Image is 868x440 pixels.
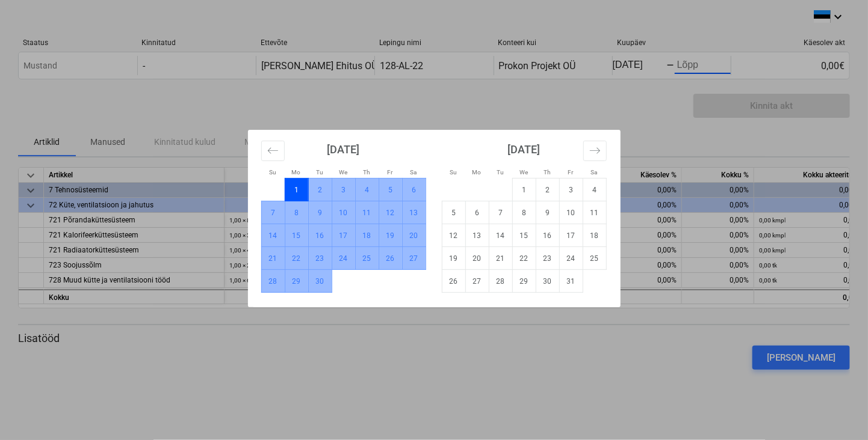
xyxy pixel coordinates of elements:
[285,179,308,201] td: Selected. Monday, September 1, 2025
[355,201,379,224] td: Choose Thursday, September 11, 2025 as your check-out date. It's available.
[402,224,426,247] td: Choose Saturday, September 20, 2025 as your check-out date. It's available.
[442,270,465,293] td: Choose Sunday, October 26, 2025 as your check-out date. It's available.
[332,179,355,201] td: Choose Wednesday, September 3, 2025 as your check-out date. It's available.
[308,224,332,247] td: Choose Tuesday, September 16, 2025 as your check-out date. It's available.
[285,224,308,247] td: Choose Monday, September 15, 2025 as your check-out date. It's available.
[536,270,559,293] td: Choose Thursday, October 30, 2025 as your check-out date. It's available.
[591,169,598,176] small: Sa
[519,169,528,176] small: We
[308,247,332,270] td: Choose Tuesday, September 23, 2025 as your check-out date. It's available.
[559,224,583,247] td: Choose Friday, October 17, 2025 as your check-out date. It's available.
[261,201,285,224] td: Choose Sunday, September 7, 2025 as your check-out date. It's available.
[489,270,512,293] td: Choose Tuesday, October 28, 2025 as your check-out date. It's available.
[583,179,606,201] td: Choose Saturday, October 4, 2025 as your check-out date. It's available.
[536,247,559,270] td: Choose Thursday, October 23, 2025 as your check-out date. It's available.
[248,130,621,307] div: Calendar
[308,179,332,201] td: Choose Tuesday, September 2, 2025 as your check-out date. It's available.
[316,169,323,176] small: Tu
[327,143,360,156] strong: [DATE]
[332,224,355,247] td: Choose Wednesday, September 17, 2025 as your check-out date. It's available.
[292,169,301,176] small: Mo
[473,169,482,176] small: Mo
[355,224,379,247] td: Choose Thursday, September 18, 2025 as your check-out date. It's available.
[442,224,465,247] td: Choose Sunday, October 12, 2025 as your check-out date. It's available.
[559,179,583,201] td: Choose Friday, October 3, 2025 as your check-out date. It's available.
[465,247,489,270] td: Choose Monday, October 20, 2025 as your check-out date. It's available.
[308,270,332,293] td: Choose Tuesday, September 30, 2025 as your check-out date. It's available.
[332,247,355,270] td: Choose Wednesday, September 24, 2025 as your check-out date. It's available.
[308,201,332,224] td: Choose Tuesday, September 9, 2025 as your check-out date. It's available.
[261,270,285,293] td: Choose Sunday, September 28, 2025 as your check-out date. It's available.
[583,224,606,247] td: Choose Saturday, October 18, 2025 as your check-out date. It's available.
[583,201,606,224] td: Choose Saturday, October 11, 2025 as your check-out date. It's available.
[497,169,504,176] small: Tu
[559,201,583,224] td: Choose Friday, October 10, 2025 as your check-out date. It's available.
[269,169,276,176] small: Su
[568,169,574,176] small: Fr
[442,201,465,224] td: Choose Sunday, October 5, 2025 as your check-out date. It's available.
[583,141,607,161] button: Move forward to switch to the next month.
[261,247,285,270] td: Choose Sunday, September 21, 2025 as your check-out date. It's available.
[512,179,536,201] td: Choose Wednesday, October 1, 2025 as your check-out date. It's available.
[583,247,606,270] td: Choose Saturday, October 25, 2025 as your check-out date. It's available.
[465,201,489,224] td: Choose Monday, October 6, 2025 as your check-out date. It's available.
[536,201,559,224] td: Choose Thursday, October 9, 2025 as your check-out date. It's available.
[442,247,465,270] td: Choose Sunday, October 19, 2025 as your check-out date. It's available.
[512,270,536,293] td: Choose Wednesday, October 29, 2025 as your check-out date. It's available.
[339,169,347,176] small: We
[402,179,426,201] td: Choose Saturday, September 6, 2025 as your check-out date. It's available.
[559,247,583,270] td: Choose Friday, October 24, 2025 as your check-out date. It's available.
[285,201,308,224] td: Choose Monday, September 8, 2025 as your check-out date. It's available.
[379,179,402,201] td: Choose Friday, September 5, 2025 as your check-out date. It's available.
[489,201,512,224] td: Choose Tuesday, October 7, 2025 as your check-out date. It's available.
[489,247,512,270] td: Choose Tuesday, October 21, 2025 as your check-out date. It's available.
[355,247,379,270] td: Choose Thursday, September 25, 2025 as your check-out date. It's available.
[450,169,457,176] small: Su
[512,201,536,224] td: Choose Wednesday, October 8, 2025 as your check-out date. It's available.
[465,224,489,247] td: Choose Monday, October 13, 2025 as your check-out date. It's available.
[489,224,512,247] td: Choose Tuesday, October 14, 2025 as your check-out date. It's available.
[411,169,417,176] small: Sa
[512,247,536,270] td: Choose Wednesday, October 22, 2025 as your check-out date. It's available.
[363,169,370,176] small: Th
[536,224,559,247] td: Choose Thursday, October 16, 2025 as your check-out date. It's available.
[402,247,426,270] td: Choose Saturday, September 27, 2025 as your check-out date. It's available.
[512,224,536,247] td: Choose Wednesday, October 15, 2025 as your check-out date. It's available.
[285,270,308,293] td: Choose Monday, September 29, 2025 as your check-out date. It's available.
[332,201,355,224] td: Choose Wednesday, September 10, 2025 as your check-out date. It's available.
[379,201,402,224] td: Choose Friday, September 12, 2025 as your check-out date. It's available.
[355,179,379,201] td: Choose Thursday, September 4, 2025 as your check-out date. It's available.
[388,169,393,176] small: Fr
[536,179,559,201] td: Choose Thursday, October 2, 2025 as your check-out date. It's available.
[508,143,541,156] strong: [DATE]
[261,141,285,161] button: Move backward to switch to the previous month.
[402,201,426,224] td: Choose Saturday, September 13, 2025 as your check-out date. It's available.
[544,169,551,176] small: Th
[559,270,583,293] td: Choose Friday, October 31, 2025 as your check-out date. It's available.
[261,224,285,247] td: Choose Sunday, September 14, 2025 as your check-out date. It's available.
[379,247,402,270] td: Choose Friday, September 26, 2025 as your check-out date. It's available.
[379,224,402,247] td: Choose Friday, September 19, 2025 as your check-out date. It's available.
[465,270,489,293] td: Choose Monday, October 27, 2025 as your check-out date. It's available.
[285,247,308,270] td: Choose Monday, September 22, 2025 as your check-out date. It's available.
